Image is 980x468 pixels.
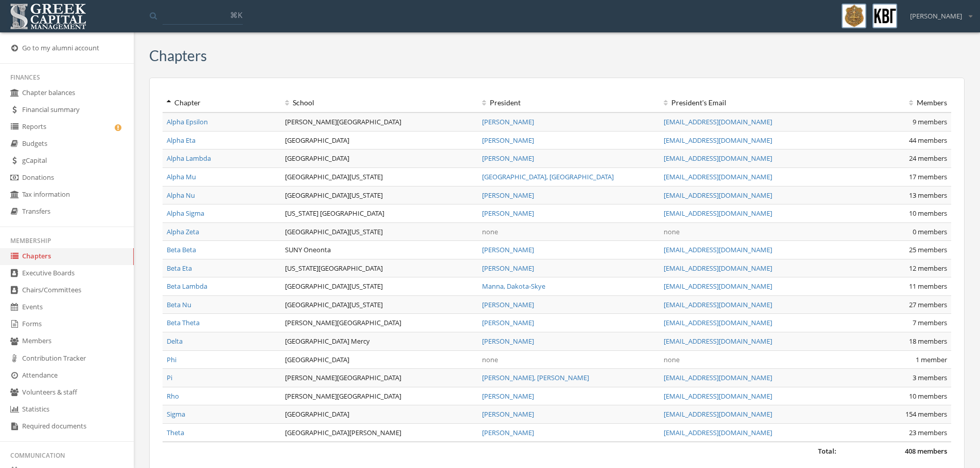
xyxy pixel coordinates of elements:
a: [EMAIL_ADDRESS][DOMAIN_NAME] [664,172,772,181]
td: [GEOGRAPHIC_DATA][US_STATE] [281,277,478,296]
span: 13 members [909,191,947,200]
span: 0 members [913,227,947,236]
a: Beta Theta [167,318,200,327]
a: Pi [167,373,172,382]
a: [PERSON_NAME] [482,245,534,254]
span: 12 members [909,264,947,273]
a: [EMAIL_ADDRESS][DOMAIN_NAME] [664,191,772,200]
span: 11 members [909,282,947,291]
a: Manna, Dakota-Skye [482,282,545,291]
span: 27 members [909,300,947,309]
a: [EMAIL_ADDRESS][DOMAIN_NAME] [664,117,772,126]
a: [PERSON_NAME] [482,428,534,437]
a: [EMAIL_ADDRESS][DOMAIN_NAME] [664,300,772,309]
span: none [482,355,498,364]
span: [PERSON_NAME] [910,11,962,21]
a: [PERSON_NAME] [482,318,534,327]
a: Alpha Lambda [167,154,211,163]
a: Theta [167,428,184,437]
a: [EMAIL_ADDRESS][DOMAIN_NAME] [664,136,772,145]
div: School [285,98,474,108]
a: [EMAIL_ADDRESS][DOMAIN_NAME] [664,428,772,437]
td: [GEOGRAPHIC_DATA][US_STATE] [281,167,478,186]
span: 25 members [909,245,947,254]
div: President 's Email [664,98,837,108]
a: [PERSON_NAME] [482,209,534,218]
span: 9 members [913,117,947,126]
td: [PERSON_NAME][GEOGRAPHIC_DATA] [281,387,478,405]
a: Beta Eta [167,264,192,273]
span: none [664,227,680,236]
div: Chapter [167,98,277,108]
td: [GEOGRAPHIC_DATA][US_STATE] [281,222,478,241]
a: [EMAIL_ADDRESS][DOMAIN_NAME] [664,409,772,419]
a: [EMAIL_ADDRESS][DOMAIN_NAME] [664,245,772,254]
td: [GEOGRAPHIC_DATA] Mercy [281,332,478,351]
span: 17 members [909,172,947,181]
span: 10 members [909,209,947,218]
div: President [482,98,655,108]
a: [PERSON_NAME] [482,300,534,309]
a: Beta Nu [167,300,191,309]
h3: Chapters [149,48,207,64]
a: [PERSON_NAME] [482,409,534,419]
a: Delta [167,336,183,346]
span: ⌘K [230,10,242,20]
td: Total: [163,442,841,460]
a: [EMAIL_ADDRESS][DOMAIN_NAME] [664,209,772,218]
a: [PERSON_NAME] [482,117,534,126]
a: Beta Beta [167,245,196,254]
a: [EMAIL_ADDRESS][DOMAIN_NAME] [664,154,772,163]
a: [PERSON_NAME] [482,154,534,163]
a: [PERSON_NAME] [482,136,534,145]
a: [EMAIL_ADDRESS][DOMAIN_NAME] [664,264,772,273]
a: [PERSON_NAME] [482,336,534,346]
a: Alpha Zeta [167,227,199,236]
td: [GEOGRAPHIC_DATA] [281,131,478,149]
td: [GEOGRAPHIC_DATA] [281,149,478,168]
span: 7 members [913,318,947,327]
a: Phi [167,355,176,364]
span: 154 members [905,409,947,419]
a: [EMAIL_ADDRESS][DOMAIN_NAME] [664,318,772,327]
span: 1 member [916,355,947,364]
a: Sigma [167,409,185,419]
td: SUNY Oneonta [281,241,478,259]
span: 10 members [909,391,947,401]
span: none [482,227,498,236]
span: 44 members [909,136,947,145]
td: [GEOGRAPHIC_DATA][US_STATE] [281,186,478,204]
a: Alpha Epsilon [167,117,208,126]
a: Alpha Eta [167,136,195,145]
a: Alpha Nu [167,191,195,200]
td: [GEOGRAPHIC_DATA] [281,350,478,369]
a: [GEOGRAPHIC_DATA], [GEOGRAPHIC_DATA] [482,172,614,181]
span: none [664,355,680,364]
span: 408 members [905,446,947,456]
a: [EMAIL_ADDRESS][DOMAIN_NAME] [664,336,772,346]
a: Alpha Mu [167,172,196,181]
a: [PERSON_NAME], [PERSON_NAME] [482,373,589,382]
div: Members [845,98,947,108]
td: [US_STATE] [GEOGRAPHIC_DATA] [281,204,478,223]
a: Alpha Sigma [167,209,204,218]
td: [PERSON_NAME][GEOGRAPHIC_DATA] [281,369,478,387]
a: Beta Lambda [167,282,207,291]
span: 23 members [909,428,947,437]
a: Rho [167,391,179,401]
a: [PERSON_NAME] [482,191,534,200]
span: 18 members [909,336,947,346]
td: [GEOGRAPHIC_DATA][US_STATE] [281,295,478,314]
td: [PERSON_NAME][GEOGRAPHIC_DATA] [281,113,478,131]
a: [EMAIL_ADDRESS][DOMAIN_NAME] [664,282,772,291]
a: [PERSON_NAME] [482,391,534,401]
a: [PERSON_NAME] [482,264,534,273]
td: [US_STATE][GEOGRAPHIC_DATA] [281,259,478,277]
td: [GEOGRAPHIC_DATA][PERSON_NAME] [281,423,478,442]
a: [EMAIL_ADDRESS][DOMAIN_NAME] [664,391,772,401]
td: [GEOGRAPHIC_DATA] [281,405,478,424]
a: [EMAIL_ADDRESS][DOMAIN_NAME] [664,373,772,382]
span: 24 members [909,154,947,163]
div: [PERSON_NAME] [903,4,972,21]
td: [PERSON_NAME][GEOGRAPHIC_DATA] [281,314,478,332]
